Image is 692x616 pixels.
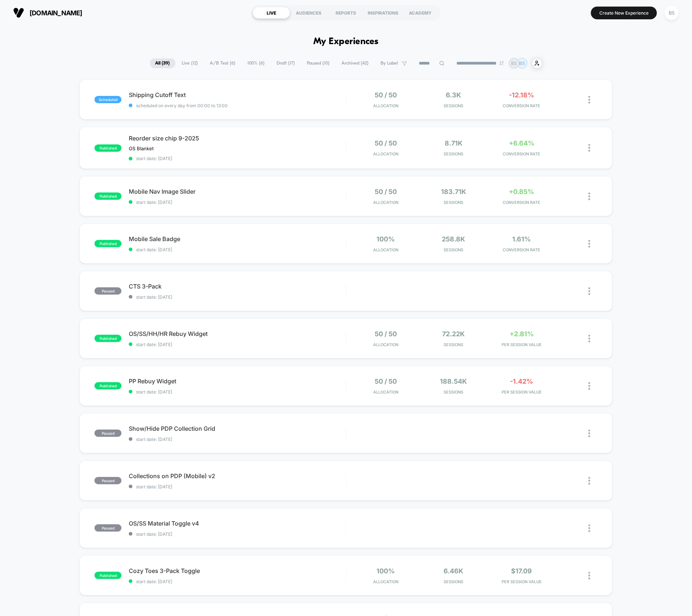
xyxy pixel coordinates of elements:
[13,7,24,18] img: Visually logo
[422,151,486,156] span: Sessions
[94,524,121,532] span: paused
[129,247,346,252] span: start date: [DATE]
[253,7,290,19] div: LIVE
[336,58,374,68] span: Archived ( 42 )
[129,472,346,480] span: Collections on PDP (Mobile) v2
[94,477,121,484] span: paused
[302,58,335,68] span: Paused ( 10 )
[513,235,531,243] span: 1.61%
[177,58,204,68] span: Live ( 12 )
[490,200,554,205] span: CONVERSION RATE
[422,247,486,252] span: Sessions
[665,6,679,20] div: BS
[442,330,465,338] span: 72.22k
[490,579,554,584] span: PER SESSION VALUE
[129,425,346,432] span: Show/Hide PDP Collection Grid
[422,103,486,108] span: Sessions
[422,579,486,584] span: Sessions
[444,567,464,575] span: 6.46k
[94,382,121,390] span: published
[129,91,346,98] span: Shipping Cutoff Text
[588,430,590,437] img: close
[588,144,590,152] img: close
[129,484,346,489] span: start date: [DATE]
[94,572,121,579] span: published
[129,103,346,108] span: scheduled on every day from 00:00 to 13:00
[490,390,554,395] span: PER SESSION VALUE
[422,200,486,205] span: Sessions
[445,139,463,147] span: 8.71k
[129,342,346,347] span: start date: [DATE]
[588,193,590,200] img: close
[129,283,346,290] span: CTS 3-Pack
[129,567,346,574] span: Cozy Toes 3-Pack Toggle
[313,36,379,47] h1: My Experiences
[510,330,534,338] span: +2.81%
[94,96,121,103] span: scheduled
[509,188,534,195] span: +0.85%
[94,144,121,152] span: published
[442,235,465,243] span: 258.8k
[129,199,346,205] span: start date: [DATE]
[129,294,346,300] span: start date: [DATE]
[373,151,398,156] span: Allocation
[129,377,346,385] span: PP Rebuy Widget
[94,335,121,342] span: published
[519,61,525,66] p: BS
[510,377,533,385] span: -1.42%
[129,188,346,195] span: Mobile Nav Image Slider
[375,377,397,385] span: 50 / 50
[509,139,534,147] span: +6.64%
[591,7,657,19] button: Create New Experience
[242,58,270,68] span: 100% ( 6 )
[129,531,346,537] span: start date: [DATE]
[441,188,466,195] span: 183.71k
[490,342,554,347] span: PER SESSION VALUE
[364,7,402,19] div: INSPIRATIONS
[373,390,398,395] span: Allocation
[30,9,82,17] span: [DOMAIN_NAME]
[511,61,517,66] p: BS
[129,235,346,243] span: Mobile Sale Badge
[94,240,121,247] span: published
[375,91,397,99] span: 50 / 50
[588,96,590,104] img: close
[373,579,398,584] span: Allocation
[375,139,397,147] span: 50 / 50
[129,156,346,161] span: start date: [DATE]
[11,7,85,19] button: [DOMAIN_NAME]
[129,135,346,142] span: Reorder size chip 9-2025
[150,58,175,68] span: All ( 39 )
[375,330,397,338] span: 50 / 50
[588,382,590,390] img: close
[327,7,364,19] div: REPORTS
[511,567,532,575] span: $17.09
[381,61,398,66] span: By Label
[662,5,681,20] button: BS
[373,103,398,108] span: Allocation
[94,193,121,200] span: published
[205,58,241,68] span: A/B Test ( 6 )
[490,103,554,108] span: CONVERSION RATE
[588,335,590,342] img: close
[509,91,534,99] span: -12.18%
[129,146,154,151] span: OS Blanket
[129,579,346,584] span: start date: [DATE]
[402,7,439,19] div: ACADEMY
[490,247,554,252] span: CONVERSION RATE
[373,200,398,205] span: Allocation
[290,7,327,19] div: AUDIENCES
[588,572,590,580] img: close
[588,287,590,295] img: close
[271,58,301,68] span: Draft ( 17 )
[373,247,398,252] span: Allocation
[129,437,346,442] span: start date: [DATE]
[490,151,554,156] span: CONVERSION RATE
[376,235,395,243] span: 100%
[373,342,398,347] span: Allocation
[129,330,346,337] span: OS/SS/HH/HR Rebuy Widget
[446,91,461,99] span: 6.3k
[588,477,590,485] img: close
[499,61,504,65] img: end
[440,377,467,385] span: 188.54k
